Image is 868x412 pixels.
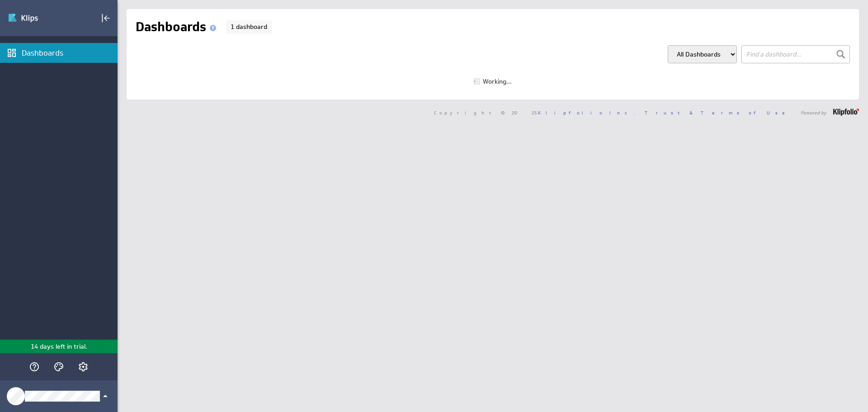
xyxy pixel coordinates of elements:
[53,361,64,372] svg: Themes
[31,342,87,351] p: 14 days left in trial.
[741,45,850,63] input: Find a dashboard...
[98,10,113,26] div: Collapse
[78,361,89,372] svg: Account and settings
[51,359,66,374] div: Themes
[8,11,71,25] img: Klipfolio klips logo
[136,18,220,36] h1: Dashboards
[226,20,272,34] p: 1 dashboard
[27,359,42,374] div: Help
[645,109,791,116] a: Trust & Terms of Use
[538,109,635,116] a: Klipfolio Inc.
[434,110,635,115] span: Copyright © 2025
[801,110,826,115] span: Powered by
[22,48,115,58] div: Dashboards
[833,109,859,116] img: logo-footer.png
[8,11,71,25] div: Go to Dashboards
[75,359,91,374] div: Account and settings
[474,78,512,85] div: Working...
